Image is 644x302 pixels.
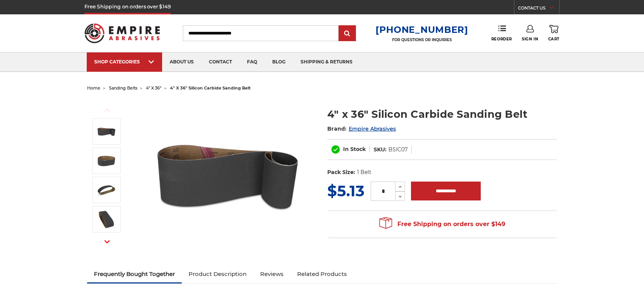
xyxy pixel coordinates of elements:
[548,37,560,42] span: Cart
[87,266,182,282] a: Frequently Bought Together
[146,85,161,91] a: 4" x 36"
[109,85,137,91] a: sanding belts
[201,52,239,72] a: contact
[97,180,116,199] img: 4" x 36" Sanding Belt SC
[388,146,408,154] dd: BSIC07
[182,266,253,282] a: Product Description
[290,266,354,282] a: Related Products
[98,234,116,250] button: Next
[84,18,160,48] img: Empire Abrasives
[97,210,116,229] img: 4" x 36" - Silicon Carbide Sanding Belt
[94,59,155,65] div: SHOP CATEGORIES
[491,37,512,42] span: Reorder
[379,217,505,232] span: Free Shipping on orders over $149
[376,24,468,35] a: [PHONE_NUMBER]
[293,52,360,72] a: shipping & returns
[327,182,365,200] span: $5.13
[327,125,347,132] span: Brand:
[162,52,201,72] a: about us
[376,37,468,42] p: FOR QUESTIONS OR INQUIRIES
[357,168,371,176] dd: 1 Belt
[548,25,560,42] a: Cart
[522,37,538,42] span: Sign In
[152,99,303,250] img: 4" x 36" Silicon Carbide File Belt
[491,25,512,41] a: Reorder
[327,168,355,176] dt: Pack Size:
[239,52,265,72] a: faq
[170,85,251,91] span: 4" x 36" silicon carbide sanding belt
[87,85,100,91] a: home
[97,151,116,170] img: 4" x 36" Silicon Carbide Sanding Belt
[518,4,559,14] a: CONTACT US
[253,266,290,282] a: Reviews
[349,125,396,132] a: Empire Abrasives
[374,146,386,154] dt: SKU:
[343,146,366,153] span: In Stock
[327,107,557,122] h1: 4" x 36" Silicon Carbide Sanding Belt
[265,52,293,72] a: blog
[98,102,116,118] button: Previous
[97,122,116,141] img: 4" x 36" Silicon Carbide File Belt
